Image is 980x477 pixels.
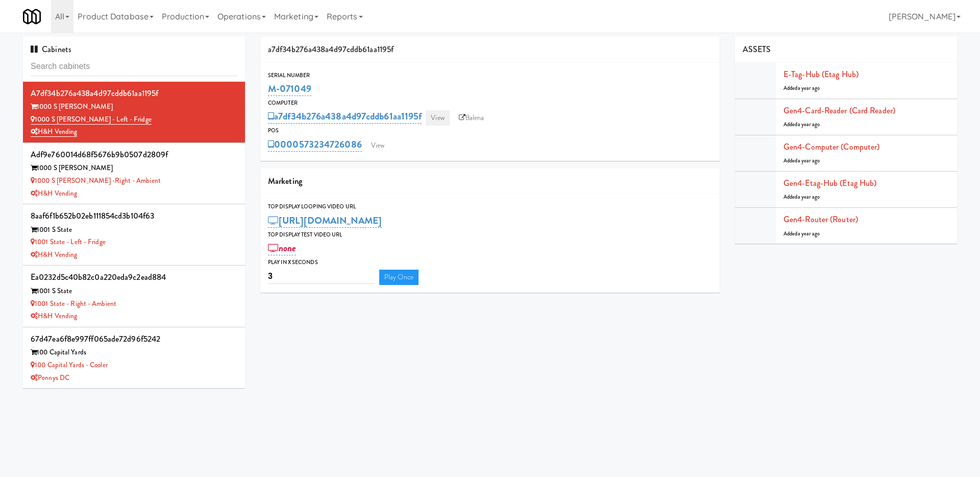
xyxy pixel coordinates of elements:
div: ea0232d5c40b82c0a220eda9c2ead884 [31,270,237,285]
span: Added [783,157,820,164]
a: 1001 State - Right - Ambient [31,299,116,308]
li: adf9e760014d68f5676b9b0507d2809f1000 S [PERSON_NAME] 1000 S [PERSON_NAME] -Right - AmbientH&H Ven... [23,143,245,204]
div: POS [268,126,712,136]
a: 0000573234726086 [268,137,362,152]
div: 100 Capital Yards [31,346,237,359]
a: 100 Capital Yards - Cooler [31,360,108,370]
div: Serial Number [268,70,712,81]
a: [URL][DOMAIN_NAME] [268,213,382,228]
li: ea0232d5c40b82c0a220eda9c2ead8841001 S State 1001 State - Right - AmbientH&H Vending [23,266,245,327]
img: Micromart [23,8,41,26]
a: E-tag-hub (Etag Hub) [783,68,859,80]
div: 1001 S State [31,224,237,236]
div: adf9e760014d68f5676b9b0507d2809f [31,147,237,162]
a: View [426,110,449,126]
li: a7df34b276a438a4d97cddb61aa1195f1000 S [PERSON_NAME] 1000 S [PERSON_NAME] - Left - FridgeH&H Vending [23,82,245,143]
a: 1001 State - Left - Fridge [31,237,106,247]
div: Top Display Test Video Url [268,230,712,240]
a: H&H Vending [31,250,77,259]
span: a year ago [798,157,820,164]
span: Added [783,230,820,237]
span: Added [783,84,820,92]
a: Gen4-computer (Computer) [783,141,879,153]
span: Marketing [268,175,302,187]
div: 1001 S State [31,285,237,298]
div: Play in X seconds [268,257,712,268]
li: 8aaf6f1b652b02eb111854cd3b104f631001 S State 1001 State - Left - FridgeH&H Vending [23,204,245,266]
span: a year ago [798,193,820,201]
a: M-071049 [268,82,311,96]
input: Search cabinets [31,57,237,76]
div: a7df34b276a438a4d97cddb61aa1195f [260,37,720,63]
div: Top Display Looping Video Url [268,202,712,212]
div: Computer [268,98,712,108]
a: Pennys DC [31,373,69,383]
a: Gen4-card-reader (Card Reader) [783,105,895,116]
a: Play Once [379,270,419,285]
div: a7df34b276a438a4d97cddb61aa1195f [31,86,237,101]
span: a year ago [798,121,820,128]
div: 1000 S [PERSON_NAME] [31,101,237,113]
div: 1000 S [PERSON_NAME] [31,162,237,175]
a: a7df34b276a438a4d97cddb61aa1195f [268,109,422,124]
div: 8aaf6f1b652b02eb111854cd3b104f63 [31,208,237,224]
span: Added [783,193,820,201]
a: H&H Vending [31,127,77,137]
a: Gen4-router (Router) [783,213,858,225]
span: a year ago [798,230,820,237]
span: Added [783,121,820,128]
a: H&H Vending [31,188,77,198]
a: 1000 S [PERSON_NAME] -Right - Ambient [31,176,161,185]
span: a year ago [798,84,820,92]
a: H&H Vending [31,311,77,321]
a: 1000 S [PERSON_NAME] - Left - Fridge [31,114,152,125]
span: ASSETS [743,43,771,55]
span: Cabinets [31,43,71,55]
a: none [268,241,296,255]
div: 67d47ea6f8e997ff065ade72d96f5242 [31,331,237,347]
a: Gen4-etag-hub (Etag Hub) [783,177,876,189]
a: Balena [454,110,489,126]
a: View [366,138,389,153]
li: 67d47ea6f8e997ff065ade72d96f5242100 Capital Yards 100 Capital Yards - CoolerPennys DC [23,327,245,389]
